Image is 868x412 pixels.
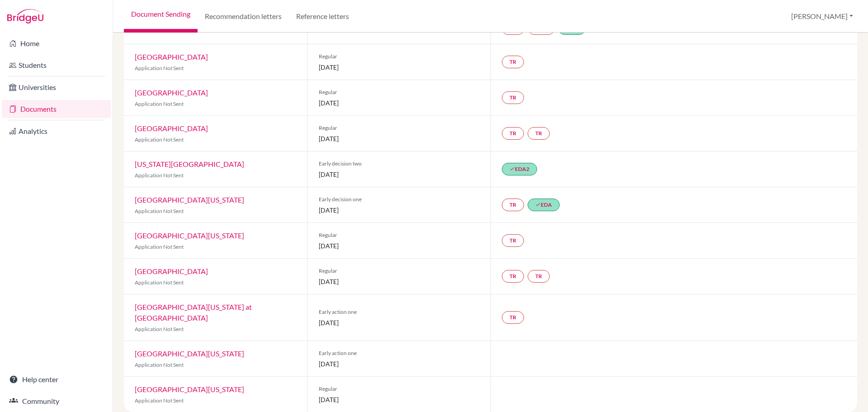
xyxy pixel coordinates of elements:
a: TR [502,56,524,68]
a: TR [502,234,524,247]
span: Application Not Sent [135,397,184,404]
a: TR [528,270,550,283]
span: Regular [319,385,480,393]
a: Community [2,392,111,410]
span: Application Not Sent [135,100,184,107]
span: [DATE] [319,62,480,72]
span: Regular [319,231,480,239]
a: [GEOGRAPHIC_DATA][US_STATE] [135,231,244,240]
a: TR [528,127,550,140]
a: Home [2,34,111,52]
span: Early action one [319,349,480,357]
a: Analytics [2,122,111,140]
i: done [509,166,515,171]
i: done [535,202,541,207]
a: [GEOGRAPHIC_DATA] [135,124,208,133]
a: TR [502,311,524,324]
span: [DATE] [319,170,480,179]
span: [DATE] [319,98,480,108]
a: [GEOGRAPHIC_DATA][US_STATE] [135,385,244,393]
a: [GEOGRAPHIC_DATA] [135,52,208,61]
span: Application Not Sent [135,243,184,250]
span: [DATE] [319,205,480,215]
span: [DATE] [319,277,480,286]
span: Application Not Sent [135,326,184,332]
span: Regular [319,52,480,61]
span: Application Not Sent [135,279,184,286]
img: Bridge-U [7,9,43,24]
span: Early decision one [319,195,480,204]
a: Documents [2,100,111,118]
span: [DATE] [319,318,480,327]
span: Regular [319,88,480,96]
span: Regular [319,267,480,275]
a: [GEOGRAPHIC_DATA] [135,267,208,275]
a: doneEDA2 [502,163,537,175]
span: [DATE] [319,134,480,143]
span: Early decision two [319,160,480,168]
span: Application Not Sent [135,361,184,368]
span: Regular [319,124,480,132]
span: Application Not Sent [135,65,184,71]
a: Help center [2,370,111,388]
a: TR [502,270,524,283]
span: Early action one [319,308,480,316]
span: Application Not Sent [135,136,184,143]
a: [GEOGRAPHIC_DATA][US_STATE] [135,349,244,358]
a: Students [2,56,111,74]
span: [DATE] [319,359,480,369]
a: [GEOGRAPHIC_DATA] [135,88,208,97]
a: doneEDA [528,199,560,211]
a: TR [502,91,524,104]
a: TR [502,127,524,140]
a: TR [502,199,524,211]
span: Application Not Sent [135,208,184,214]
button: [PERSON_NAME] [787,8,857,25]
a: Universities [2,78,111,96]
span: [DATE] [319,241,480,251]
a: [GEOGRAPHIC_DATA][US_STATE] at [GEOGRAPHIC_DATA] [135,303,252,322]
a: [US_STATE][GEOGRAPHIC_DATA] [135,160,244,168]
span: Application Not Sent [135,172,184,179]
a: [GEOGRAPHIC_DATA][US_STATE] [135,195,244,204]
span: [DATE] [319,395,480,404]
